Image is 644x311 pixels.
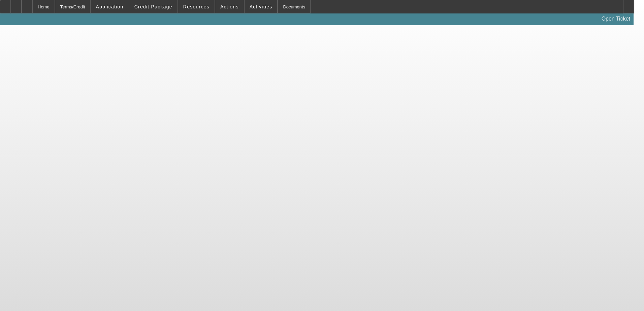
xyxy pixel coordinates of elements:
button: Credit Package [129,0,178,13]
a: Open Ticket [599,13,633,25]
span: Credit Package [134,4,172,9]
button: Activities [245,0,278,13]
span: Resources [183,4,210,9]
span: Actions [220,4,239,9]
button: Actions [215,0,244,13]
button: Resources [178,0,215,13]
button: Application [91,0,128,13]
span: Activities [250,4,272,9]
span: Application [96,4,123,9]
